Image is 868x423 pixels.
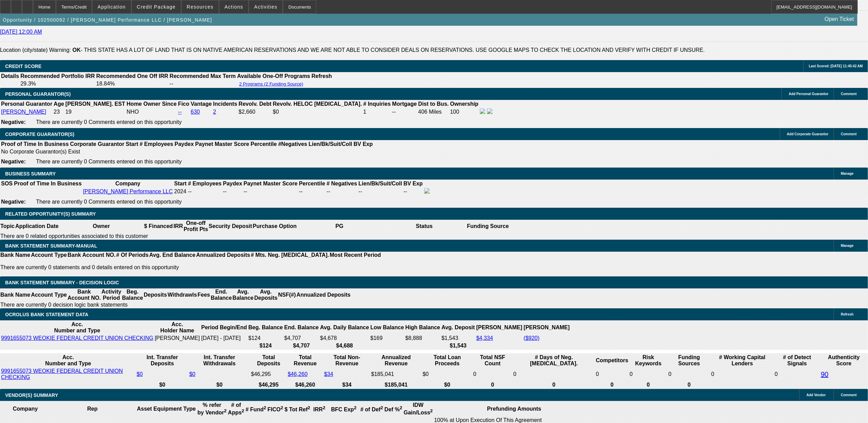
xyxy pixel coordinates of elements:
[523,321,570,334] th: [PERSON_NAME]
[264,405,266,410] sup: 2
[297,220,382,233] th: PG
[188,188,192,194] span: --
[1,141,69,148] th: Proof of Time In Business
[237,81,305,87] button: 2 Programs (2 Funding Source)
[422,354,472,367] th: Total Loan Proceeds
[487,108,493,114] img: linkedin-icon.png
[324,354,370,367] th: Total Non-Revenue
[595,381,628,388] th: 0
[239,101,271,107] b: Revolv. Debt
[238,108,272,116] td: $2,660
[441,321,475,334] th: Avg. Deposit
[273,108,362,116] td: $0
[137,406,196,412] b: Asset Equipment Type
[191,101,212,107] b: Vantage
[1,119,26,125] b: Negative:
[137,371,143,377] a: $0
[143,288,167,301] th: Deposits
[841,244,854,248] span: Manage
[223,181,242,186] b: Paydex
[331,407,357,412] b: BFC Exp
[323,405,325,410] sup: 2
[354,405,356,410] sup: 2
[392,101,417,107] b: Mortgage
[121,288,143,301] th: Beg. Balance
[382,220,467,233] th: Status
[320,321,370,334] th: Avg. Daily Balance
[173,220,183,233] th: IRR
[96,80,169,87] td: 18.84%
[169,80,236,87] td: --
[5,64,42,69] span: CREDIT SCORE
[311,73,333,80] th: Refresh
[370,335,404,342] td: $169
[196,252,250,259] th: Annualized Deposits
[197,402,227,415] b: % refer by Vendor
[3,17,212,23] span: Opportunity / 102500092 / [PERSON_NAME] Performance LLC / [PERSON_NAME]
[1,368,123,380] a: 9991655073 WEOKIE FEDERAL CREDIT UNION CHECKING
[473,368,512,381] td: 0
[65,108,126,116] td: 19
[242,408,244,413] sup: 2
[20,73,95,80] th: Recommended Portfolio IRR
[237,73,311,80] th: Available One-Off Programs
[14,180,82,187] th: Proof of Time In Business
[418,101,449,107] b: Dist to Bus.
[841,393,857,397] span: Comment
[1,354,136,367] th: Acc. Number and Type
[405,335,440,342] td: $8,888
[53,108,64,116] td: 23
[182,0,219,13] button: Resources
[252,220,297,233] th: Purchase Option
[480,108,485,114] img: facebook-icon.png
[201,321,247,334] th: Period Begin/End
[284,321,319,334] th: End. Balance
[5,171,56,176] span: BUSINESS SUMMARY
[127,101,177,107] b: Home Owner Since
[213,109,216,115] a: 2
[1,148,376,155] td: No Corporate Guarantor(s) Exist
[224,408,227,413] sup: 2
[524,335,540,341] a: ($920)
[278,288,296,301] th: NSF(#)
[278,141,308,147] b: #Negatives
[450,108,479,116] td: 100
[476,335,493,341] a: $4,334
[821,354,867,367] th: Authenticity Score
[430,408,432,413] sup: 2
[1,109,46,115] a: [PERSON_NAME]
[787,132,829,136] span: Add Corporate Guarantor
[476,321,523,334] th: [PERSON_NAME]
[31,252,67,259] th: Account Type
[821,370,829,378] a: 90
[54,101,64,107] b: Age
[188,181,222,186] b: # Employees
[251,354,287,367] th: Total Deposits
[87,406,97,412] b: Rep
[404,181,423,186] b: BV Exp
[284,335,319,342] td: $4,707
[309,141,352,147] b: Lien/Bk/Suit/Coll
[1,199,26,205] b: Negative:
[15,220,59,233] th: Application Date
[101,288,122,301] th: Activity Period
[174,188,187,195] td: 2024
[189,381,250,388] th: $0
[809,64,863,68] span: Last Scored: [DATE] 11:45:42 AM
[371,371,421,377] div: $185,041
[169,73,236,80] th: Recommended Max Term
[5,211,96,217] span: RELATED OPPORTUNITY(S) SUMMARY
[789,92,829,96] span: Add Personal Guarantor
[72,47,705,53] label: - THIS STATE HAS A LOT OF LAND THAT IS ON NATIVE AMERICAN RESERVATIONS AND WE ARE NOT ABLE TO CON...
[244,188,298,195] div: --
[668,381,710,388] th: 0
[115,181,140,186] b: Company
[178,101,189,107] b: Fico
[251,252,329,259] th: # Mts. Neg. [MEDICAL_DATA].
[72,47,81,53] b: OK
[219,0,248,13] button: Actions
[422,368,472,381] td: $0
[288,371,308,377] a: $46,260
[224,4,243,10] span: Actions
[249,0,283,13] button: Activities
